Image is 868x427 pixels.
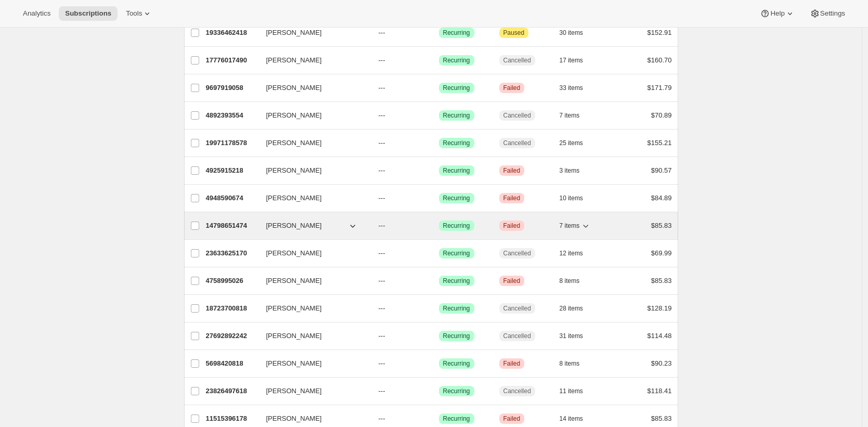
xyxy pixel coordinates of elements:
span: Cancelled [503,139,531,147]
button: 10 items [560,191,594,205]
div: 4892393554[PERSON_NAME]---SuccessRecurringCancelled7 items$70.89 [206,108,672,123]
span: 12 items [560,249,583,257]
p: 4758995026 [206,276,258,286]
span: Cancelled [503,249,531,257]
button: [PERSON_NAME] [260,24,364,41]
button: 12 items [560,246,594,261]
span: Recurring [443,332,470,340]
div: 4758995026[PERSON_NAME]---SuccessRecurringCriticalFailed8 items$85.83 [206,274,672,288]
div: 18723700818[PERSON_NAME]---SuccessRecurringCancelled28 items$128.19 [206,301,672,316]
p: 19971178578 [206,138,258,148]
span: Failed [503,166,521,175]
span: Recurring [443,415,470,423]
span: Failed [503,415,521,423]
span: [PERSON_NAME] [266,55,322,66]
span: [PERSON_NAME] [266,358,322,369]
span: Cancelled [503,111,531,120]
span: Failed [503,222,521,230]
span: [PERSON_NAME] [266,221,322,231]
button: 14 items [560,411,594,426]
span: --- [379,277,385,284]
span: 8 items [560,277,580,285]
span: Recurring [443,139,470,147]
button: 8 items [560,274,591,288]
span: [PERSON_NAME] [266,386,322,396]
span: [PERSON_NAME] [266,83,322,93]
span: Recurring [443,84,470,92]
span: --- [379,194,385,202]
p: 19336462418 [206,28,258,38]
span: $155.21 [647,139,672,147]
button: [PERSON_NAME] [260,190,364,206]
span: --- [379,84,385,92]
div: 4948590674[PERSON_NAME]---SuccessRecurringCriticalFailed10 items$84.89 [206,191,672,205]
span: Failed [503,359,521,368]
span: 10 items [560,194,583,202]
button: [PERSON_NAME] [260,107,364,124]
span: $85.83 [651,277,672,284]
span: --- [379,56,385,64]
button: Settings [804,6,851,21]
button: 28 items [560,301,594,316]
button: Tools [120,6,159,21]
span: --- [379,29,385,36]
span: Recurring [443,111,470,120]
span: $69.99 [651,249,672,257]
p: 18723700818 [206,303,258,314]
span: Paused [503,29,525,37]
p: 4948590674 [206,193,258,203]
span: $85.83 [651,415,672,422]
span: Recurring [443,222,470,230]
p: 27692892242 [206,331,258,341]
span: 8 items [560,359,580,368]
span: [PERSON_NAME] [266,28,322,38]
div: 19971178578[PERSON_NAME]---SuccessRecurringCancelled25 items$155.21 [206,136,672,150]
span: 14 items [560,415,583,423]
span: Recurring [443,194,470,202]
button: 33 items [560,81,594,95]
span: --- [379,304,385,312]
span: $85.83 [651,222,672,229]
span: $118.41 [647,387,672,395]
span: --- [379,415,385,422]
span: Cancelled [503,332,531,340]
span: Failed [503,84,521,92]
div: 5698420818[PERSON_NAME]---SuccessRecurringCriticalFailed8 items$90.23 [206,356,672,371]
span: 11 items [560,387,583,395]
button: Analytics [17,6,57,21]
button: [PERSON_NAME] [260,162,364,179]
span: [PERSON_NAME] [266,193,322,203]
span: Recurring [443,304,470,313]
span: Analytics [23,9,50,18]
span: [PERSON_NAME] [266,248,322,258]
div: 17776017490[PERSON_NAME]---SuccessRecurringCancelled17 items$160.70 [206,53,672,68]
span: --- [379,249,385,257]
button: 31 items [560,329,594,343]
button: [PERSON_NAME] [260,273,364,289]
button: 8 items [560,356,591,371]
p: 17776017490 [206,55,258,66]
span: --- [379,387,385,395]
p: 11515396178 [206,413,258,424]
button: [PERSON_NAME] [260,355,364,372]
div: 23633625170[PERSON_NAME]---SuccessRecurringCancelled12 items$69.99 [206,246,672,261]
div: 19336462418[PERSON_NAME]---SuccessRecurringAttentionPaused30 items$152.91 [206,25,672,40]
button: Subscriptions [59,6,118,21]
span: Recurring [443,277,470,285]
span: $84.89 [651,194,672,202]
span: $160.70 [647,56,672,64]
span: --- [379,139,385,147]
button: 11 items [560,384,594,398]
span: 7 items [560,222,580,230]
span: --- [379,359,385,367]
span: Recurring [443,56,470,64]
p: 4892393554 [206,110,258,121]
button: 7 items [560,108,591,123]
div: 14798651474[PERSON_NAME]---SuccessRecurringCriticalFailed7 items$85.83 [206,218,672,233]
span: 31 items [560,332,583,340]
p: 23826497618 [206,386,258,396]
button: [PERSON_NAME] [260,80,364,96]
span: Cancelled [503,56,531,64]
div: 27692892242[PERSON_NAME]---SuccessRecurringCancelled31 items$114.48 [206,329,672,343]
span: Subscriptions [65,9,111,18]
